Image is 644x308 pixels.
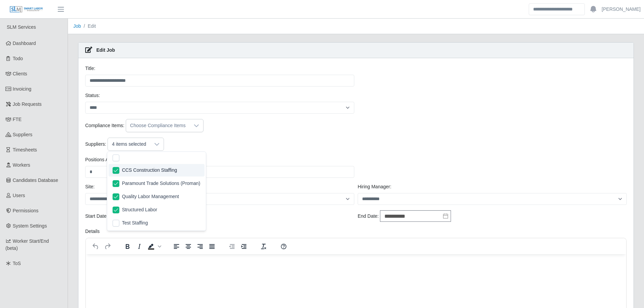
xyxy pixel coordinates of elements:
button: Help [278,242,289,251]
label: Details [85,228,100,235]
button: Align left [171,242,182,251]
span: Paramount Trade Solutions (Proman) [122,180,200,187]
label: End Date: [358,213,379,220]
a: Job [73,23,81,29]
button: Justify [206,242,218,251]
label: Start Date: [85,213,108,220]
button: Increase indent [238,242,249,251]
button: Italic [134,242,145,251]
span: ToS [13,261,21,266]
button: Undo [90,242,101,251]
label: Compliance Items: [85,122,124,129]
strong: Edit Job [96,47,115,53]
span: Structured Labor [122,206,157,213]
label: Positions Available: [85,156,126,163]
span: Users [13,193,25,198]
span: Invoicing [13,86,31,92]
input: Search [529,3,585,15]
li: Quality Labor Management [109,190,205,203]
button: Bold [122,242,133,251]
span: Worker Start/End (beta) [5,238,49,251]
label: Suppliers: [85,141,106,148]
span: Job Requests [13,101,42,107]
span: System Settings [13,223,47,229]
li: CCS Construction Staffing [109,164,205,176]
label: Status: [85,92,100,99]
li: Structured Labor [109,204,205,216]
span: Timesheets [13,147,37,152]
li: Paramount Trade Solutions (Proman) [109,177,205,190]
button: Clear formatting [258,242,269,251]
span: Dashboard [13,41,36,46]
span: SLM Services [7,24,36,30]
button: Decrease indent [226,242,238,251]
label: Title: [85,65,95,72]
span: Suppliers [13,132,32,137]
span: CCS Construction Staffing [122,167,177,174]
button: Align right [194,242,206,251]
span: Quality Labor Management [122,193,179,200]
img: SLM Logo [9,6,43,13]
label: Site: [85,183,95,190]
button: Redo [102,242,113,251]
button: Align center [183,242,194,251]
span: Workers [13,162,30,168]
div: 4 items selected [108,138,150,150]
span: FTE [13,117,22,122]
span: Permissions [13,208,39,213]
label: Hiring Manager: [358,183,391,190]
span: Candidates Database [13,177,58,183]
span: Test Staffing [122,219,148,227]
span: Todo [13,56,23,61]
div: Background color Black [145,242,162,251]
div: Choose Compliance Items [126,119,190,132]
li: Edit [81,23,96,30]
a: [PERSON_NAME] [602,6,641,13]
ul: Option List [107,163,206,231]
span: Clients [13,71,27,76]
li: Test Staffing [109,217,205,229]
